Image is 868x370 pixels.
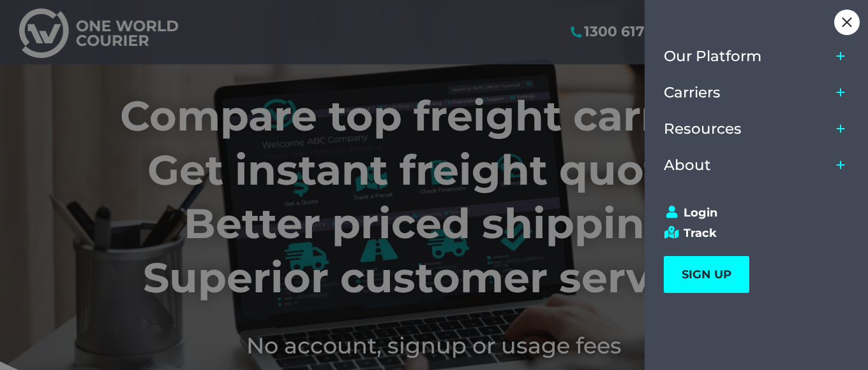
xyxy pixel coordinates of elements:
[664,157,711,174] span: About
[664,120,742,138] span: Resources
[664,226,837,240] a: Track
[664,75,831,111] a: Carriers
[664,84,721,101] span: Carriers
[834,10,860,35] div: Close
[664,38,831,75] a: Our Platform
[664,111,831,147] a: Resources
[682,267,731,281] span: SIGN UP
[664,206,837,220] a: Login
[664,256,749,293] a: SIGN UP
[664,147,831,183] a: About
[664,48,761,65] span: Our Platform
